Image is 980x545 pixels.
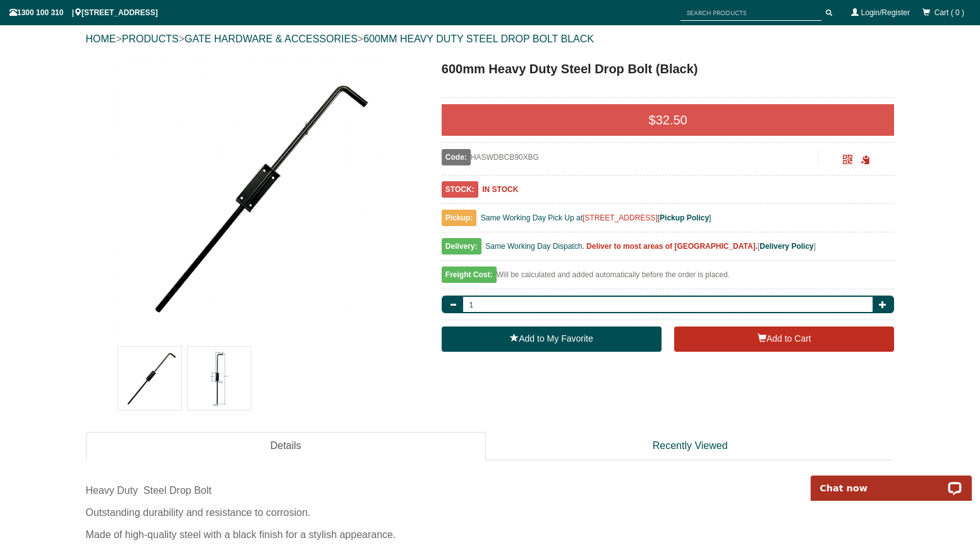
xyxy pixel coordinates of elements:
[86,432,486,460] a: Details
[759,242,813,251] a: Delivery Policy
[843,157,852,165] a: Click to enlarge and scan to share.
[115,59,393,337] img: 600mm Heavy Duty Steel Drop Bolt (Black) - - Gate Warehouse
[586,242,758,251] b: Deliver to most areas of [GEOGRAPHIC_DATA].
[481,213,711,222] span: Same Working Day Pick Up at [ ]
[802,461,980,501] iframe: LiveChat chat widget
[86,33,116,44] a: HOME
[87,59,421,337] a: 600mm Heavy Duty Steel Drop Bolt (Black) - - Gate Warehouse
[583,213,658,222] a: [STREET_ADDRESS]
[122,33,179,44] a: PRODUCTS
[442,326,662,352] a: Add to My Favorite
[486,432,895,460] a: Recently Viewed
[442,267,895,289] div: Will be calculated and added automatically before the order is placed.
[363,33,594,44] a: 600MM HEAVY DUTY STEEL DROP BOLT BLACK
[442,59,895,78] h1: 600mm Heavy Duty Steel Drop Bolt (Black)
[9,8,158,17] span: 1300 100 310 | [STREET_ADDRESS]
[185,33,358,44] a: GATE HARDWARE & ACCESSORIES
[442,239,895,261] div: [ ]
[482,185,518,194] b: IN STOCK
[442,104,895,136] div: $
[86,19,895,59] div: > > >
[861,8,910,17] a: Login/Register
[681,5,821,21] input: SEARCH PRODUCTS
[442,149,471,165] span: Code:
[86,501,895,524] div: Outstanding durability and resistance to corrosion.
[656,113,687,127] span: 32.50
[442,149,819,165] div: HASWDBCB90XBG
[118,347,181,410] img: 600mm Heavy Duty Steel Drop Bolt (Black)
[935,8,964,17] span: Cart ( 0 )
[861,155,870,165] span: Click to copy the URL
[485,242,584,251] span: Same Working Day Dispatch.
[442,267,497,283] span: Freight Cost:
[442,181,478,198] span: STOCK:
[442,238,481,255] span: Delivery:
[188,347,251,410] img: 600mm Heavy Duty Steel Drop Bolt (Black)
[660,213,709,222] a: Pickup Policy
[674,326,894,352] button: Add to Cart
[442,210,476,226] span: Pickup:
[86,479,895,501] div: Heavy Duty Steel Drop Bolt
